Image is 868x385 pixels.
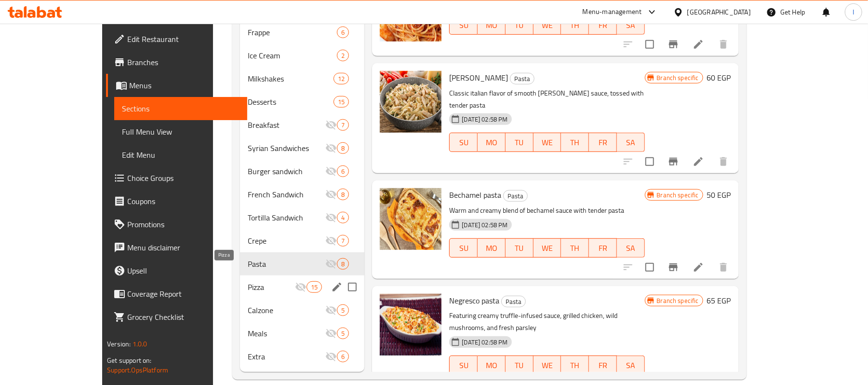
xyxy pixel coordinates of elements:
[122,103,240,114] span: Sections
[510,73,534,84] div: Pasta
[127,242,240,253] span: Menu disclaimer
[449,356,478,375] button: SU
[127,265,240,276] span: Upsell
[248,212,326,223] span: Tortilla Sandwich
[248,189,326,200] span: French Sandwich
[337,51,348,60] span: 2
[509,136,530,150] span: TU
[589,356,617,375] button: FR
[504,191,527,202] span: Pasta
[133,338,147,350] span: 1.0.0
[334,74,348,83] span: 12
[240,21,365,44] div: Frappe6
[537,358,558,372] span: WE
[454,358,474,372] span: SU
[114,143,247,166] a: Edit Menu
[510,73,534,84] span: Pasta
[502,296,525,307] span: Pasta
[337,235,349,247] div: items
[337,352,348,361] span: 6
[337,260,348,269] span: 8
[325,189,337,200] svg: Inactive section
[621,18,641,32] span: SA
[561,15,589,35] button: TH
[478,133,506,152] button: MO
[248,165,326,177] span: Burger sandwich
[240,90,365,113] div: Desserts15
[449,15,478,35] button: SU
[248,281,295,293] span: Pizza
[106,27,247,51] a: Edit Restaurant
[537,136,558,150] span: WE
[127,311,240,323] span: Grocery Checklist
[481,241,502,255] span: MO
[565,358,585,372] span: TH
[107,338,131,350] span: Version:
[337,167,348,176] span: 6
[337,119,349,131] div: items
[565,18,585,32] span: TH
[127,219,240,230] span: Promotions
[240,67,365,90] div: Milkshakes12
[337,236,348,246] span: 7
[449,205,644,217] p: Warm and creamy blend of bechamel sauce with tender pasta
[307,281,322,293] div: items
[534,15,561,35] button: WE
[240,299,365,322] div: Calzone5
[506,15,534,35] button: TU
[509,241,530,255] span: TU
[129,80,240,91] span: Menus
[478,356,506,375] button: MO
[337,50,349,61] div: items
[449,293,499,308] span: Negresco pasta
[693,39,704,50] a: Edit menu item
[693,261,704,273] a: Edit menu item
[589,133,617,152] button: FR
[337,142,349,154] div: items
[337,28,348,37] span: 6
[449,238,478,258] button: SU
[853,7,854,17] span: I
[534,356,561,375] button: WE
[248,235,326,247] span: Crepe
[707,71,731,84] h6: 60 EGP
[337,144,348,153] span: 8
[503,190,528,202] div: Pasta
[334,96,349,108] div: items
[337,190,348,199] span: 8
[565,136,585,150] span: TH
[127,195,240,207] span: Coupons
[593,358,613,372] span: FR
[122,126,240,137] span: Full Menu View
[593,241,613,255] span: FR
[248,119,326,131] span: Breakfast
[248,50,337,61] span: Ice Cream
[449,70,508,85] span: [PERSON_NAME]
[617,356,645,375] button: SA
[248,142,326,154] span: Syrian Sandwiches
[561,356,589,375] button: TH
[617,133,645,152] button: SA
[337,213,348,222] span: 4
[248,328,326,339] span: Meals
[248,96,334,108] span: Desserts
[248,258,326,270] span: Pasta
[478,15,506,35] button: MO
[248,27,337,38] span: Frappe
[127,56,240,68] span: Branches
[506,356,534,375] button: TU
[106,74,247,97] a: Menus
[240,44,365,67] div: Ice Cream2
[248,304,326,316] span: Calzone
[693,156,704,167] a: Edit menu item
[240,275,365,299] div: Pizza15edit
[712,33,735,56] button: delete
[640,151,660,172] span: Select to update
[248,351,326,362] span: Extra
[583,6,642,18] div: Menu-management
[106,166,247,190] a: Choice Groups
[621,241,641,255] span: SA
